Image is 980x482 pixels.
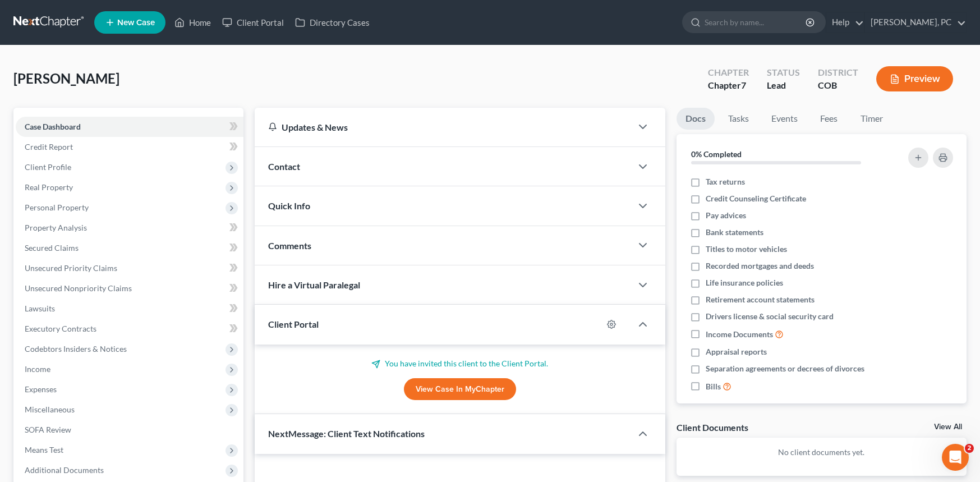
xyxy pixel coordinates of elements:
iframe: Intercom live chat [942,444,969,471]
div: Client Documents [677,421,748,433]
span: Expenses [25,384,57,394]
a: Client Portal [217,12,289,33]
div: Status [767,66,800,79]
a: View All [934,423,962,431]
span: Quick Info [268,200,310,211]
span: Secured Claims [25,243,79,253]
a: [PERSON_NAME], PC [865,12,966,33]
span: Tax returns [706,176,745,187]
p: No client documents yet. [685,447,958,458]
span: 7 [741,80,746,90]
span: Personal Property [25,203,89,212]
span: Pay advices [706,210,746,221]
span: Case Dashboard [25,122,81,131]
a: Fees [811,108,847,130]
a: Events [762,108,807,130]
span: 2 [965,444,974,453]
div: COB [818,79,858,92]
span: Bank statements [706,227,763,238]
span: Codebtors Insiders & Notices [25,344,127,354]
a: Secured Claims [16,238,243,258]
span: Means Test [25,445,63,455]
span: Miscellaneous [25,405,75,414]
span: Unsecured Priority Claims [25,263,117,273]
a: Case Dashboard [16,117,243,137]
span: Credit Counseling Certificate [706,193,806,204]
a: Property Analysis [16,218,243,238]
input: Search by name... [705,12,807,33]
a: Help [826,12,864,33]
span: Comments [268,240,311,251]
span: Executory Contracts [25,324,96,333]
span: New Case [117,19,155,27]
span: Client Profile [25,162,71,172]
a: Unsecured Nonpriority Claims [16,278,243,299]
strong: 0% Completed [691,149,742,159]
span: NextMessage: Client Text Notifications [268,428,425,439]
p: You have invited this client to the Client Portal. [268,358,652,369]
span: Lawsuits [25,304,55,313]
div: Lead [767,79,800,92]
span: Income [25,364,50,374]
a: Lawsuits [16,299,243,319]
span: Drivers license & social security card [706,311,834,322]
a: SOFA Review [16,420,243,440]
a: Executory Contracts [16,319,243,339]
span: Titles to motor vehicles [706,244,787,255]
span: Unsecured Nonpriority Claims [25,283,132,293]
div: Chapter [708,66,749,79]
span: Contact [268,161,300,172]
span: Retirement account statements [706,294,815,305]
span: Appraisal reports [706,346,767,357]
span: Recorded mortgages and deeds [706,260,814,272]
span: Life insurance policies [706,277,783,288]
span: Separation agreements or decrees of divorces [706,363,864,374]
span: Hire a Virtual Paralegal [268,279,360,290]
span: Credit Report [25,142,73,152]
div: Updates & News [268,121,618,133]
a: Home [169,12,217,33]
span: Property Analysis [25,223,87,232]
span: Client Portal [268,319,319,329]
span: [PERSON_NAME] [13,70,119,86]
span: Real Property [25,182,73,192]
a: Credit Report [16,137,243,157]
span: Bills [706,381,721,392]
a: View Case in MyChapter [404,378,516,401]
a: Directory Cases [289,12,375,33]
a: Tasks [719,108,758,130]
a: Docs [677,108,715,130]
button: Preview [876,66,953,91]
a: Unsecured Priority Claims [16,258,243,278]
div: Chapter [708,79,749,92]
span: Income Documents [706,329,773,340]
a: Timer [852,108,892,130]
div: District [818,66,858,79]
span: Additional Documents [25,465,104,475]
span: SOFA Review [25,425,71,434]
